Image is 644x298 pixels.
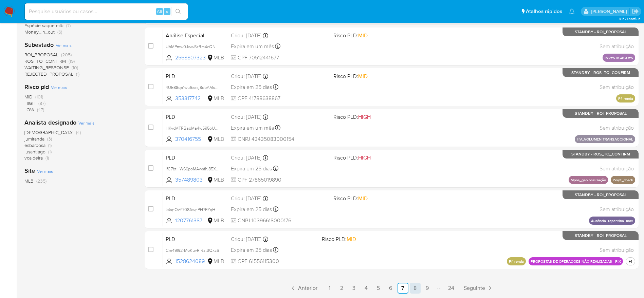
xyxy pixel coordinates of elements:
span: s [166,8,168,15]
input: Pesquise usuários ou casos... [25,7,188,16]
span: 3.157.1-hotfix-5 [619,16,641,21]
span: Alt [157,8,162,15]
a: Notificações [569,8,575,14]
p: eduardo.dutra@mercadolivre.com [591,8,629,15]
button: search-icon [171,7,185,16]
a: Sair [632,8,639,15]
span: Atalhos rápidos [526,8,562,15]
